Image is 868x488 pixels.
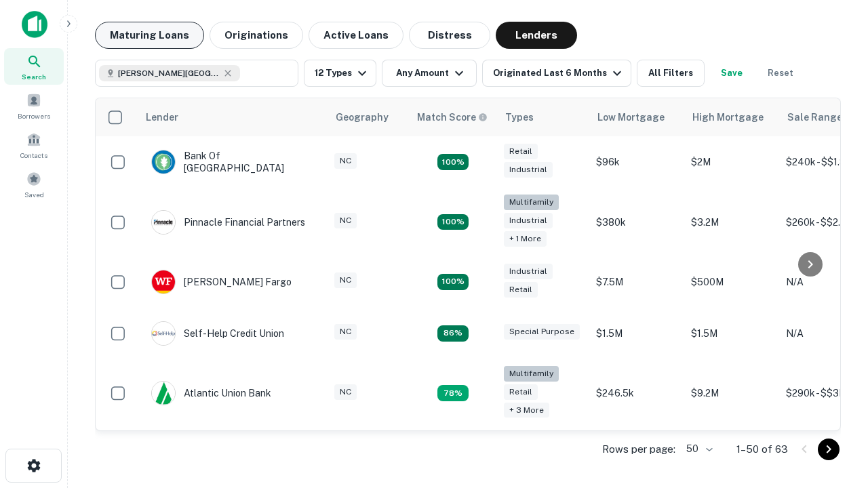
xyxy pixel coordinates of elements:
[151,381,271,405] div: Atlantic Union Bank
[309,22,403,49] button: Active Loans
[504,403,549,418] div: + 3 more
[437,274,469,290] div: Matching Properties: 14, hasApolloMatch: undefined
[24,189,44,200] span: Saved
[497,98,589,136] th: Types
[710,60,753,87] button: Save your search to get updates of matches that match your search criteria.
[334,213,357,228] div: NC
[736,441,788,457] p: 1–50 of 63
[336,109,389,125] div: Geography
[334,324,357,340] div: NC
[589,308,684,359] td: $1.5M
[493,65,625,81] div: Originated Last 6 Months
[151,210,305,235] div: Pinnacle Financial Partners
[589,136,684,188] td: $96k
[437,385,469,401] div: Matching Properties: 10, hasApolloMatch: undefined
[504,162,553,178] div: Industrial
[409,98,497,136] th: Capitalize uses an advanced AI algorithm to match your search with the best lender. The match sco...
[334,153,357,169] div: NC
[4,87,64,124] a: Borrowers
[152,322,175,345] img: picture
[589,188,684,256] td: $380k
[437,214,469,230] div: Matching Properties: 23, hasApolloMatch: undefined
[22,11,47,38] img: capitalize-icon.png
[496,22,577,49] button: Lenders
[759,60,802,87] button: Reset
[138,98,328,136] th: Lender
[409,22,490,49] button: Distress
[334,272,357,288] div: NC
[504,384,538,400] div: Retail
[589,359,684,428] td: $246.5k
[152,150,175,174] img: picture
[328,98,409,136] th: Geography
[597,109,665,125] div: Low Mortgage
[818,439,840,460] button: Go to next page
[589,256,684,308] td: $7.5M
[417,110,488,125] div: Capitalize uses an advanced AI algorithm to match your search with the best lender. The match sco...
[22,71,46,82] span: Search
[437,154,469,170] div: Matching Properties: 15, hasApolloMatch: undefined
[118,67,220,79] span: [PERSON_NAME][GEOGRAPHIC_DATA], [GEOGRAPHIC_DATA]
[602,441,675,457] p: Rows per page:
[4,48,64,85] a: Search
[589,98,684,136] th: Low Mortgage
[482,60,631,87] button: Originated Last 6 Months
[417,110,485,125] h6: Match Score
[692,109,764,125] div: High Mortgage
[18,110,50,121] span: Borrowers
[382,60,477,87] button: Any Amount
[151,321,284,346] div: Self-help Credit Union
[504,324,580,340] div: Special Purpose
[4,166,64,203] a: Saved
[95,22,204,49] button: Maturing Loans
[4,127,64,163] a: Contacts
[787,109,842,125] div: Sale Range
[334,384,357,400] div: NC
[684,308,779,359] td: $1.5M
[151,270,292,294] div: [PERSON_NAME] Fargo
[684,256,779,308] td: $500M
[684,188,779,256] td: $3.2M
[684,98,779,136] th: High Mortgage
[504,213,553,228] div: Industrial
[637,60,705,87] button: All Filters
[504,144,538,159] div: Retail
[152,382,175,405] img: picture
[505,109,534,125] div: Types
[504,282,538,298] div: Retail
[684,136,779,188] td: $2M
[800,336,868,401] iframe: Chat Widget
[681,439,715,459] div: 50
[151,150,314,174] div: Bank Of [GEOGRAPHIC_DATA]
[437,325,469,342] div: Matching Properties: 11, hasApolloMatch: undefined
[504,231,547,247] div: + 1 more
[146,109,178,125] div: Lender
[304,60,376,87] button: 12 Types
[210,22,303,49] button: Originations
[152,270,175,293] img: picture
[152,211,175,234] img: picture
[504,264,553,279] div: Industrial
[504,195,559,210] div: Multifamily
[504,366,559,382] div: Multifamily
[684,359,779,428] td: $9.2M
[20,150,47,161] span: Contacts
